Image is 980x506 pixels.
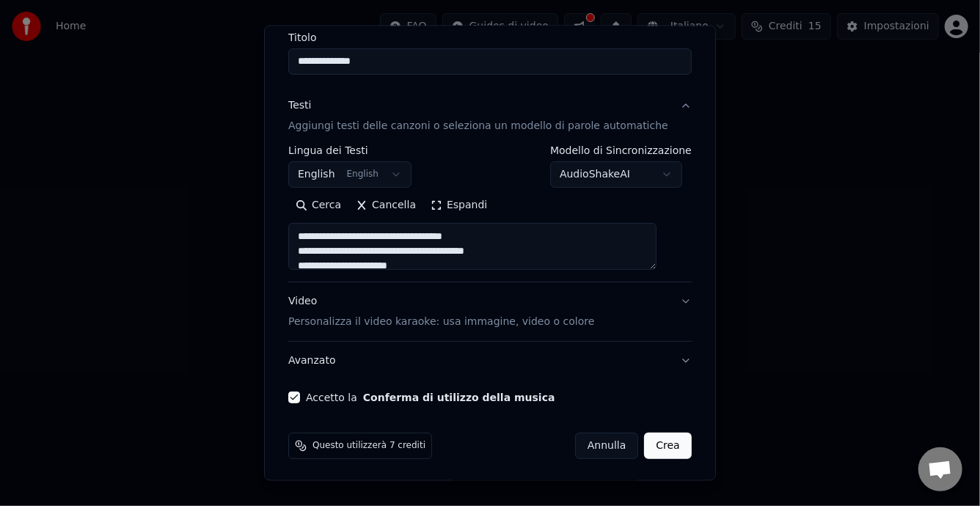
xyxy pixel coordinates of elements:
button: Cancella [348,193,423,216]
button: TestiAggiungi testi delle canzoni o seleziona un modello di parole automatiche [288,86,692,144]
button: Crea [645,432,692,458]
button: Cerca [288,193,348,216]
label: Modello di Sincronizzazione [550,144,692,155]
button: VideoPersonalizza il video karaoke: usa immagine, video o colore [288,282,692,340]
button: Espandi [423,193,494,216]
div: Testi [288,98,311,112]
p: Aggiungi testi delle canzoni o seleziona un modello di parole automatiche [288,118,668,133]
label: Lingua dei Testi [288,144,412,155]
span: Questo utilizzerà 7 crediti [312,439,425,451]
label: Accetto la [306,392,555,402]
p: Personalizza il video karaoke: usa immagine, video o colore [288,314,594,329]
label: Titolo [288,32,692,42]
button: Accetto la [363,392,555,402]
button: Avanzato [288,341,692,379]
div: TestiAggiungi testi delle canzoni o seleziona un modello di parole automatiche [288,144,692,281]
div: Video [288,293,594,329]
button: Annulla [575,432,639,458]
